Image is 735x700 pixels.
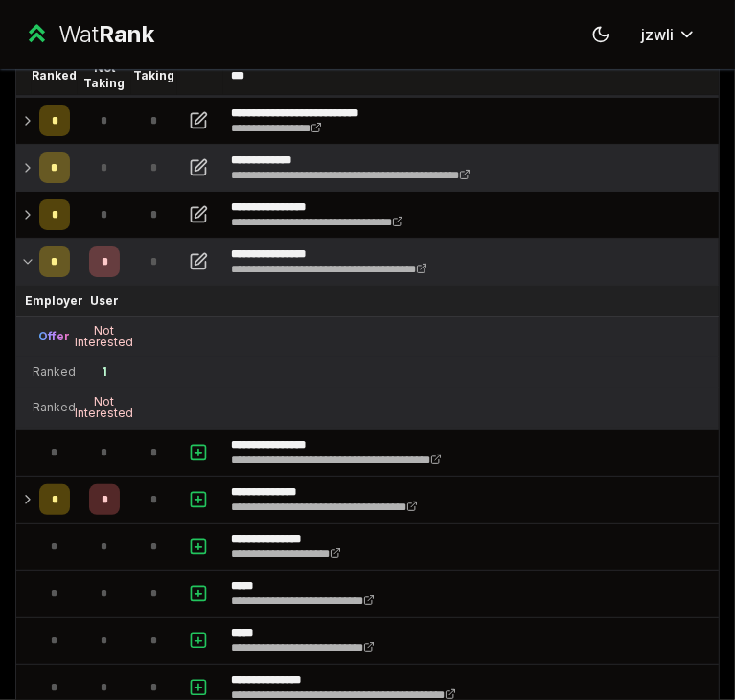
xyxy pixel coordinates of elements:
[39,329,71,344] div: Offer
[134,68,175,83] p: Taking
[32,286,78,316] td: Employer
[33,68,78,83] p: Ranked
[99,20,154,48] span: Rank
[626,17,712,52] button: jzwli
[34,364,77,380] div: Ranked
[76,325,134,348] div: Not Interested
[84,60,126,91] p: Not Taking
[58,19,154,50] div: Wat
[78,286,131,316] td: User
[23,19,154,50] a: WatRank
[34,400,77,415] div: Ranked
[102,364,107,380] div: 1
[641,23,674,46] span: jzwli
[76,396,134,419] div: Not Interested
